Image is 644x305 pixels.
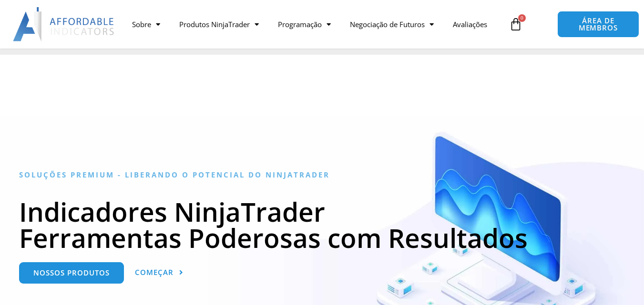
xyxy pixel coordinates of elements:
[123,13,170,35] a: Sobre
[179,20,250,29] font: Produtos NinjaTrader
[557,11,639,38] a: ÁREA DE MEMBROS
[579,16,618,32] font: ÁREA DE MEMBROS
[340,13,443,35] a: Negociação de Futuros
[132,20,151,29] font: Sobre
[123,13,502,35] nav: Menu
[278,20,322,29] font: Programação
[268,13,340,35] a: Programação
[443,13,497,35] a: Avaliações
[19,220,528,256] font: Ferramentas Poderosas com Resultados
[135,262,184,284] a: Começar
[19,170,330,179] font: Soluções Premium - Liberando o Potencial do NinjaTrader
[350,20,425,29] font: Negociação de Futuros
[19,194,325,229] font: Indicadores NinjaTrader
[453,20,487,29] font: Avaliações
[19,262,124,284] a: Nossos produtos
[518,14,526,22] span: 0
[495,10,537,38] a: 0
[33,268,110,277] font: Nossos produtos
[135,267,174,277] font: Começar
[13,7,115,41] img: LogoAI | Indicadores Acessíveis – NinjaTrader
[170,13,268,35] a: Produtos NinjaTrader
